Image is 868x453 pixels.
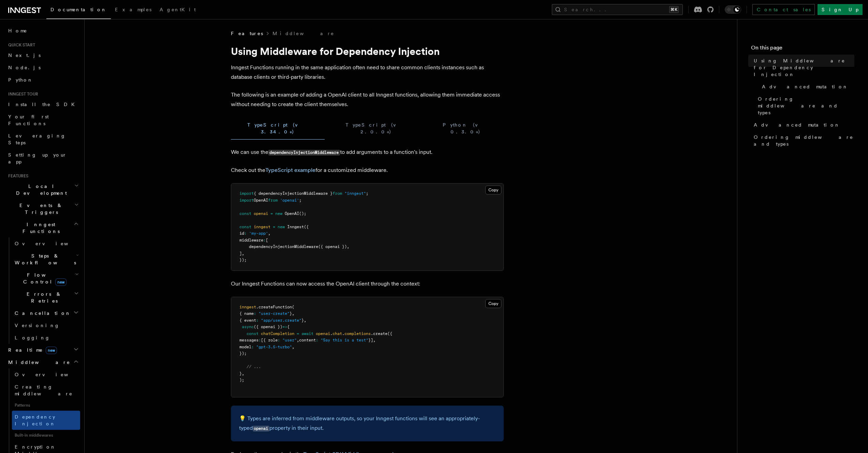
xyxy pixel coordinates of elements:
button: Python (v 0.3.0+) [427,117,504,140]
a: Your first Functions [5,111,80,130]
span: id [239,231,244,236]
span: : [278,338,280,342]
span: , [292,311,294,316]
span: (); [299,211,306,216]
span: [ [266,238,268,243]
span: "user-create" [259,311,290,316]
code: dependencyInjectionMiddleware [268,150,340,156]
span: Ordering middleware and types [758,96,854,116]
span: , [304,318,306,323]
span: Quick start [5,42,35,48]
a: Install the SDK [5,98,80,111]
span: Flow Control [12,272,75,285]
span: Your first Functions [8,114,49,126]
span: import [239,198,254,203]
button: Local Development [5,180,80,199]
span: new [55,278,67,286]
span: Steps & Workflows [12,252,76,266]
p: We can use the to add arguments to a function's input. [231,147,504,157]
span: Documentation [50,7,107,12]
span: import [239,191,254,196]
span: "inngest" [344,191,366,196]
h4: On this page [751,44,854,55]
span: middleware [239,238,263,243]
span: : [251,345,254,349]
p: The following is an example of adding a OpenAI client to all Inngest functions, allowing them imm... [231,90,504,109]
a: AgentKit [156,2,200,18]
a: Documentation [46,2,111,19]
a: Creating middleware [12,381,80,400]
span: await [301,331,313,336]
a: Logging [12,332,80,344]
button: Inngest Functions [5,218,80,237]
a: Python [5,74,80,86]
span: inngest [239,305,256,309]
span: new [278,224,285,229]
span: Using Middleware for Dependency Injection [754,57,854,78]
span: Leveraging Steps [8,133,66,145]
a: Ordering middleware and types [751,131,854,150]
span: , [242,251,244,256]
span: const [239,224,251,229]
span: , [373,338,376,342]
span: .createFunction [256,305,292,309]
span: ({ openai }) [254,324,282,329]
button: Cancellation [12,307,80,319]
span: , [292,345,294,349]
span: Realtime [5,347,57,353]
span: Local Development [5,183,74,196]
button: Flow Controlnew [12,269,80,288]
a: Setting up your app [5,149,80,168]
span: = [297,331,299,336]
span: chat [333,331,342,336]
span: Python [8,77,33,83]
span: completions [344,331,371,336]
span: new [46,347,57,354]
span: Inngest tour [5,91,38,97]
span: "app/user.create" [261,318,301,323]
span: : [256,318,259,323]
span: Cancellation [12,310,71,317]
span: openai [316,331,330,336]
button: Events & Triggers [5,199,80,218]
span: : [244,231,247,236]
span: chatCompletion [261,331,294,336]
a: Contact sales [752,4,815,15]
kbd: ⌘K [669,6,679,13]
span: . [342,331,344,336]
span: Inngest [287,224,304,229]
span: Node.js [8,65,41,70]
a: Versioning [12,319,80,332]
span: Features [231,30,263,37]
span: dependencyInjectionMiddleware [249,244,318,249]
span: Features [5,173,28,179]
span: = [273,224,275,229]
span: Ordering middleware and types [754,134,854,147]
span: messages [239,338,259,342]
a: Next.js [5,49,80,61]
span: : [254,311,256,316]
span: "user" [282,338,297,342]
button: Errors & Retries [12,288,80,307]
span: from [268,198,278,203]
a: Leveraging Steps [5,130,80,149]
button: Search...⌘K [552,4,683,15]
span: Built-in middlewares [12,430,80,441]
span: } [301,318,304,323]
span: { dependencyInjectionMiddleware } [254,191,333,196]
span: async [242,324,254,329]
span: inngest [254,224,270,229]
span: // ... [247,364,261,369]
span: ({ [387,331,392,336]
a: Advanced mutation [751,119,854,131]
span: OpenAI [285,211,299,216]
span: Creating middleware [15,384,73,396]
span: model [239,345,251,349]
span: ; [299,198,301,203]
a: Ordering middleware and types [755,93,854,119]
span: : [259,338,261,342]
a: Sign Up [818,4,863,15]
span: openai [254,211,268,216]
span: Setting up your app [8,152,67,164]
a: Home [5,25,80,37]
